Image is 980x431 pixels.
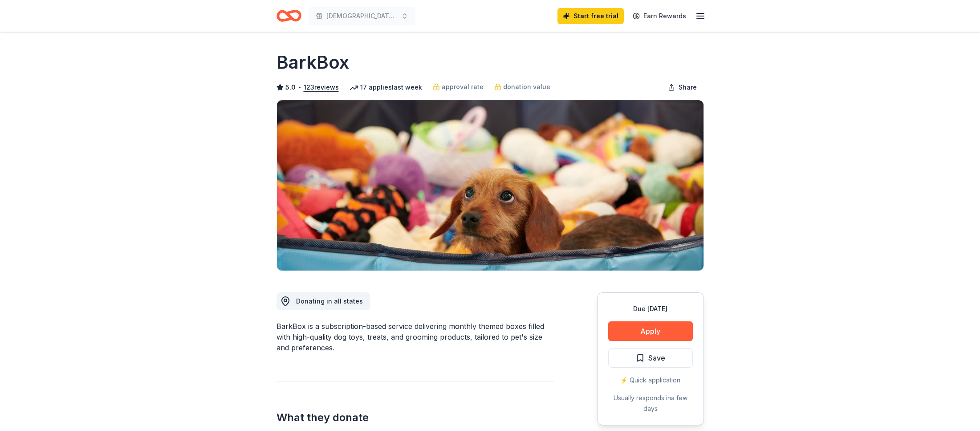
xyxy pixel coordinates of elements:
span: 5.0 [285,82,296,93]
span: Save [648,352,665,364]
button: Apply [608,321,693,341]
span: Share [679,82,697,93]
div: Usually responds in a few days [608,393,693,414]
span: Donating in all states [296,297,363,305]
button: Share [661,78,704,96]
a: donation value [494,82,550,92]
div: Due [DATE] [608,304,693,314]
img: Image for BarkBox [277,100,703,271]
a: approval rate [433,82,484,92]
span: [DEMOGRAPHIC_DATA] Annual Basket Party [326,11,398,21]
span: approval rate [442,82,484,92]
h2: What they donate [277,410,554,425]
a: Home [277,5,301,26]
button: 123reviews [304,82,339,93]
a: Start free trial [557,8,624,24]
div: 17 applies last week [350,82,422,93]
a: Earn Rewards [627,8,691,24]
span: • [298,84,301,91]
button: [DEMOGRAPHIC_DATA] Annual Basket Party [309,7,415,25]
button: Save [608,348,693,368]
div: BarkBox is a subscription-based service delivering monthly themed boxes filled with high-quality ... [277,321,554,353]
h1: BarkBox [277,50,349,75]
div: ⚡️ Quick application [608,375,693,386]
span: donation value [503,82,550,92]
